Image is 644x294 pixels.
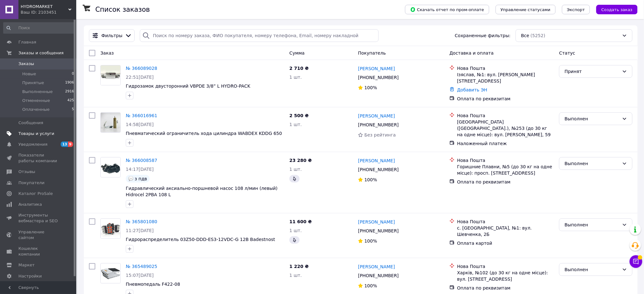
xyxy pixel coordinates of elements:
[457,270,554,282] div: Харків, №102 (до 30 кг на одне місце): вул. [STREET_ADDRESS]
[457,140,554,147] div: Наложенный платеж
[18,142,47,147] span: Уведомления
[358,157,395,164] a: [PERSON_NAME]
[364,85,377,90] span: 100%
[126,228,154,233] span: 11:27[DATE]
[565,115,620,122] div: Выполнен
[496,5,556,14] button: Управление статусами
[289,50,305,56] span: Сумма
[126,113,157,118] a: № 366016961
[22,89,53,95] span: Выполненные
[18,229,59,241] span: Управление сайтом
[101,219,120,238] img: Фото товару
[65,89,74,95] span: 2916
[410,7,484,12] span: Скачать отчет по пром-оплате
[18,202,42,207] span: Аналитика
[364,283,377,288] span: 100%
[126,75,154,80] span: 22:51[DATE]
[531,33,546,38] span: (5252)
[565,221,620,228] div: Выполнен
[140,29,379,42] input: Поиск по номеру заказа, ФИО покупателя, номеру телефона, Email, номеру накладной
[95,6,150,13] h1: Список заказов
[358,50,386,56] span: Покупатель
[100,263,121,284] a: Фото товару
[21,4,68,10] span: HYDROMARKET
[565,160,620,167] div: Выполнен
[18,39,36,45] span: Главная
[18,212,59,224] span: Инструменты вебмастера и SEO
[630,255,642,268] button: Чат с покупателем
[358,228,399,233] span: [PHONE_NUMBER]
[67,98,74,104] span: 425
[18,273,42,279] span: Настройки
[364,238,377,244] span: 100%
[126,282,180,287] a: Пневмопедаль F422-08
[126,158,157,163] a: № 366008587
[457,285,554,291] div: Оплата по реквизитам
[72,107,74,112] span: 5
[289,66,309,71] span: 2 710 ₴
[364,177,377,182] span: 100%
[596,5,638,14] button: Создать заказ
[289,264,309,269] span: 1 220 ₴
[289,228,302,233] span: 1 шт.
[126,167,154,172] span: 14:17[DATE]
[18,246,59,257] span: Кошелек компании
[100,218,121,239] a: Фото товару
[126,219,157,224] a: № 365801080
[358,264,395,270] a: [PERSON_NAME]
[22,107,50,112] span: Оплаченные
[18,152,59,164] span: Показатели работы компании
[101,113,120,132] img: Фото товару
[18,50,64,56] span: Заказы и сообщения
[18,262,35,268] span: Маркет
[289,167,302,172] span: 1 шт.
[358,122,399,127] span: [PHONE_NUMBER]
[457,263,554,270] div: Нова Пошта
[457,96,554,102] div: Оплата по реквизитам
[565,266,620,273] div: Выполнен
[18,180,44,186] span: Покупатели
[100,50,114,56] span: Заказ
[18,120,43,126] span: Сообщения
[18,191,53,197] span: Каталог ProSale
[457,119,554,138] div: [GEOGRAPHIC_DATA] ([GEOGRAPHIC_DATA].), №253 (до 30 кг на одне місце): вул. [PERSON_NAME], 59
[358,65,395,72] a: [PERSON_NAME]
[565,68,620,75] div: Принят
[457,225,554,237] div: с. [GEOGRAPHIC_DATA], №1: вул. Шевченка, 2Б
[126,273,154,278] span: 15:07[DATE]
[457,65,554,71] div: Нова Пошта
[126,237,275,242] a: Гидрораспределитель 03Z50-DDD-ES3-12VDC-G 12В Badestnost
[65,80,74,86] span: 1906
[21,10,76,15] div: Ваш ID: 2103451
[364,132,396,137] span: Без рейтинга
[457,71,554,84] div: Ізяслав, №1: вул. [PERSON_NAME][STREET_ADDRESS]
[289,158,312,163] span: 23 280 ₴
[289,113,309,118] span: 2 500 ₴
[358,113,395,119] a: [PERSON_NAME]
[61,142,68,147] span: 13
[521,32,529,39] span: Все
[135,176,147,181] span: з пдв
[590,7,638,12] a: Создать заказ
[457,157,554,164] div: Нова Пошта
[126,186,278,197] a: Гидравлический аксиально-поршневой насос 108 л/мин (левый) Hidrocel 2PBA 108 L
[601,7,633,12] span: Создать заказ
[126,84,250,89] a: Гидрозамок двусторонний VBPDE 3/8” L HYDRO-PACK
[562,5,590,14] button: Экспорт
[126,131,282,136] a: Пневматический ограничитель хода цилиндра WABDEX KDDG 650
[128,176,133,181] img: :speech_balloon:
[567,7,585,12] span: Экспорт
[72,71,74,77] span: 0
[457,87,487,92] a: Добавить ЭН
[101,65,120,85] img: Фото товару
[405,5,489,14] button: Скачать отчет по пром-оплате
[501,7,551,12] span: Управление статусами
[126,264,157,269] a: № 365489025
[101,267,120,279] img: Фото товару
[18,169,35,175] span: Отзывы
[457,112,554,119] div: Нова Пошта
